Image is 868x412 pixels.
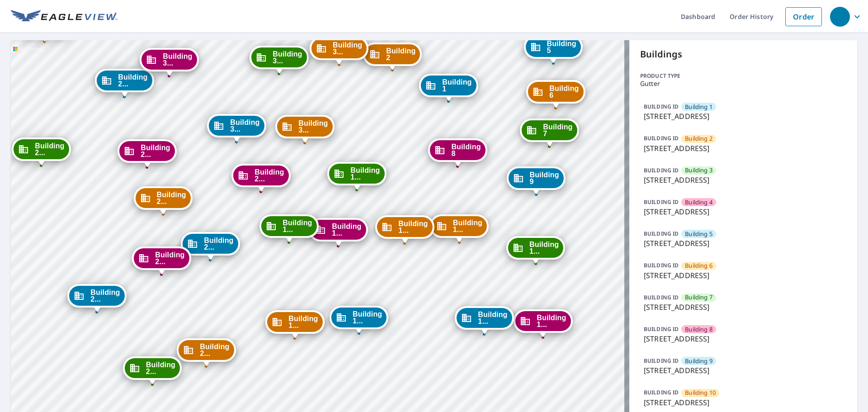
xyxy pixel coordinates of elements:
[478,311,507,325] span: Building 1...
[428,138,487,166] div: Dropped pin, building Building 8, Commercial property, 7627 East 37th Street North Wichita, KS 67226
[529,241,559,255] span: Building 1...
[118,139,176,167] div: Dropped pin, building Building 28, Commercial property, 7627 East 37th Street North Wichita, KS 6...
[95,69,154,97] div: Dropped pin, building Building 29, Commercial property, 7627 East 37th Street North Wichita, KS 6...
[644,206,843,217] p: [STREET_ADDRESS]
[644,302,843,313] p: [STREET_ADDRESS]
[537,314,566,328] span: Building 1...
[520,118,579,147] div: Dropped pin, building Building 7, Commercial property, 7627 East 37th Street North Wichita, KS 67226
[363,43,422,71] div: Dropped pin, building Building 2, Commercial property, 7627 East 37th Street North Wichita, KS 67226
[275,115,334,143] div: Dropped pin, building Building 34, Commercial property, 7627 East 37th Street North Wichita, KS 6...
[333,42,362,55] span: Building 3...
[644,134,679,142] p: BUILDING ID
[547,40,576,54] span: Building 5
[141,144,170,158] span: Building 2...
[419,74,478,102] div: Dropped pin, building Building 1, Commercial property, 7627 East 37th Street North Wichita, KS 67226
[644,357,679,365] p: BUILDING ID
[644,230,679,237] p: BUILDING ID
[640,80,846,87] p: Gutter
[177,338,236,366] div: Dropped pin, building Building 22, Commercial property, 7627 East 37th Street North Wichita, KS 6...
[442,79,472,92] span: Building 1
[644,198,679,206] p: BUILDING ID
[506,166,565,194] div: Dropped pin, building Building 9, Commercial property, 7627 East 37th Street North Wichita, KS 67226
[685,198,712,207] span: Building 4
[526,80,585,108] div: Dropped pin, building Building 6, Commercial property, 7627 East 37th Street North Wichita, KS 67226
[685,103,712,111] span: Building 1
[134,186,193,214] div: Dropped pin, building Building 26, Commercial property, 7627 East 37th Street North Wichita, KS 6...
[455,306,514,334] div: Dropped pin, building Building 13, Commercial property, 7627 East 37th Street North Wichita, KS 6...
[330,306,388,334] div: Dropped pin, building Building 17, Commercial property, 7627 East 37th Street North Wichita, KS 6...
[644,111,843,122] p: [STREET_ADDRESS]
[332,223,361,237] span: Building 1...
[644,388,679,396] p: BUILDING ID
[273,51,302,64] span: Building 3...
[11,10,118,24] img: EV Logo
[132,246,191,275] div: Dropped pin, building Building 24, Commercial property, 7627 East 37th Street North Wichita, KS 6...
[644,261,679,269] p: BUILDING ID
[685,230,712,238] span: Building 5
[549,85,579,99] span: Building 6
[644,143,843,154] p: [STREET_ADDRESS]
[200,343,229,357] span: Building 2...
[67,284,126,312] div: Dropped pin, building Building 25, Commercial property, 7627 East 37th Street North Wichita, KS 6...
[204,237,233,251] span: Building 2...
[35,142,64,156] span: Building 2...
[288,315,318,329] span: Building 1...
[685,166,712,175] span: Building 3
[12,137,71,166] div: Dropped pin, building Building 27, Commercial property, 7627 East 37th Street North Wichita, KS 6...
[685,134,712,143] span: Building 2
[685,261,712,270] span: Building 6
[350,167,380,180] span: Building 1...
[685,388,716,397] span: Building 10
[644,325,679,333] p: BUILDING ID
[685,293,712,302] span: Building 7
[207,114,266,142] div: Dropped pin, building Building 33, Commercial property, 7627 East 37th Street North Wichita, KS 6...
[181,232,240,260] div: Dropped pin, building Building 21, Commercial property, 7627 East 37th Street North Wichita, KS 6...
[123,356,182,384] div: Dropped pin, building Building 23, Commercial property, 7627 East 37th Street North Wichita, KS 6...
[255,169,284,182] span: Building 2...
[283,219,312,233] span: Building 1...
[453,219,482,233] span: Building 1...
[155,251,184,265] span: Building 2...
[451,143,481,157] span: Building 8
[310,37,368,65] div: Dropped pin, building Building 38, Commercial property, 7627 East 37th Street North Wichita, KS 6...
[644,365,843,376] p: [STREET_ADDRESS]
[644,238,843,249] p: [STREET_ADDRESS]
[259,214,318,242] div: Dropped pin, building Building 19, Commercial property, 7627 East 37th Street North Wichita, KS 6...
[230,119,259,133] span: Building 3...
[529,171,559,185] span: Building 9
[163,53,192,66] span: Building 3...
[543,123,572,137] span: Building 7
[265,310,324,338] div: Dropped pin, building Building 18, Commercial property, 7627 East 37th Street North Wichita, KS 6...
[90,289,120,303] span: Building 2...
[644,166,679,174] p: BUILDING ID
[430,214,489,242] div: Dropped pin, building Building 10, Commercial property, 7627 East 37th Street North Wichita, KS 6...
[644,333,843,344] p: [STREET_ADDRESS]
[644,294,679,301] p: BUILDING ID
[685,325,712,334] span: Building 8
[298,120,328,133] span: Building 3...
[644,397,843,408] p: [STREET_ADDRESS]
[146,361,175,375] span: Building 2...
[118,74,147,87] span: Building 2...
[398,220,428,234] span: Building 1...
[309,218,368,246] div: Dropped pin, building Building 16, Commercial property, 7627 East 37th Street North Wichita, KS 6...
[231,164,290,192] div: Dropped pin, building Building 20, Commercial property, 7627 East 37th Street North Wichita, KS 6...
[514,309,572,337] div: Dropped pin, building Building 12, Commercial property, 7627 East 37th Street North Wichita, KS 6...
[644,103,679,110] p: BUILDING ID
[785,7,822,26] a: Order
[353,311,382,324] span: Building 1...
[375,215,434,243] div: Dropped pin, building Building 14, Commercial property, 7627 East 37th Street North Wichita, KS 6...
[327,162,386,190] div: Dropped pin, building Building 15, Commercial property, 7627 East 37th Street North Wichita, KS 6...
[685,357,712,365] span: Building 9
[506,236,565,264] div: Dropped pin, building Building 11, Commercial property, 7627 East 37th Street North Wichita, KS 6...
[140,48,198,76] div: Dropped pin, building Building 32, Commercial property, 7627 East 37th Street North Wichita, KS 6...
[640,72,846,80] p: Product type
[524,35,582,63] div: Dropped pin, building Building 5, Commercial property, 7627 East 37th Street North Wichita, KS 67226
[157,191,186,205] span: Building 2...
[250,46,308,74] div: Dropped pin, building Building 35, Commercial property, 7627 East 37th Street North Wichita, KS 6...
[644,175,843,185] p: [STREET_ADDRESS]
[386,47,415,61] span: Building 2
[644,270,843,281] p: [STREET_ADDRESS]
[640,47,846,61] p: Buildings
